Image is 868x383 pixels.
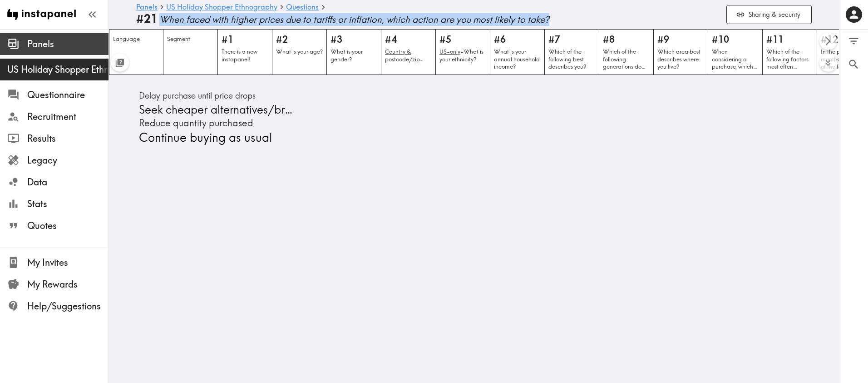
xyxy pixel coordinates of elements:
a: #3What is your gender? [327,29,381,75]
h5: #6 [494,33,541,46]
p: There is a new instapanel! [222,48,268,63]
a: #4Country & postcode/zip- [381,29,436,75]
span: My Rewards [27,278,108,291]
a: #11Which of the following factors most often inspires you to actually complete a purchase? Please... [763,29,817,75]
a: #5What is your ethnicity? [436,29,490,75]
span: Help/Suggestions [27,300,108,313]
span: Filter Responses [848,35,860,47]
p: Which of the following generations do you fall into? [603,48,650,70]
a: Questions [286,3,319,12]
span: Data [27,176,108,189]
a: #7Which of the following best describes you? [545,29,599,75]
h5: #10 [712,33,759,46]
span: Recruitment [27,110,108,123]
b: #21 [136,12,158,25]
p: Which of the following best describes you? [548,48,595,70]
h5: #9 [657,33,704,46]
span: My Invites [27,256,108,269]
span: When faced with higher prices due to tariffs or inflation, which action are you most likely to take? [159,13,719,26]
button: Search [839,53,868,76]
p: What is your ethnicity? [439,48,486,63]
p: What is your annual household income? [494,48,541,70]
h5: #12 [821,33,868,46]
a: Language [109,29,163,75]
button: Expand to show all items [819,54,837,72]
h5: #4 [385,33,432,46]
h5: #2 [276,33,323,46]
span: Results [27,132,108,145]
span: Reduce quantity purchased [137,117,253,129]
button: Scroll right [819,32,837,50]
p: Language [113,35,159,43]
a: Segment [163,29,218,75]
p: - [385,48,432,63]
a: Panels [136,3,158,12]
a: #10When considering a purchase, which of these brand qualities most influences your decision? [708,29,763,75]
p: In the past 6 months, on which of the following platforms have you completed a purchase directly ... [821,48,868,70]
a: #1There is a new instapanel! [218,29,272,75]
h5: #11 [766,33,813,46]
span: Continue buying as usual [137,129,272,146]
h5: #3 [330,33,377,46]
h5: #8 [603,33,650,46]
button: Filter Responses [839,30,868,53]
span: Seek cheaper alternatives/brands [137,102,294,117]
span: Search [848,58,860,70]
p: When considering a purchase, which of these brand qualities most influences your decision? [712,48,759,70]
p: Which of the following factors most often inspires you to actually complete a purchase? Please ra... [766,48,813,70]
a: US Holiday Shopper Ethnography [166,3,277,12]
span: Quotes [27,219,108,232]
button: Sharing & security [726,5,812,25]
a: #8Which of the following generations do you fall into? [599,29,654,75]
p: Which area best describes where you live? [657,48,704,70]
span: Legacy [27,154,108,167]
span: Delay purchase until price drops [137,90,256,102]
h5: #5 [439,33,486,46]
p: What is your gender? [330,48,377,63]
button: Toggle between responses and questions [111,54,129,72]
h5: #1 [222,33,268,46]
span: US Holiday Shopper Ethnography [7,63,108,76]
a: #2What is your age? [272,29,327,75]
h5: #7 [548,33,595,46]
span: Questionnaire [27,89,108,101]
u: Country & postcode/zip [385,48,420,63]
a: #6What is your annual household income? [490,29,545,75]
p: Segment [167,35,214,43]
span: Panels [27,38,108,50]
u: US-only [439,48,460,55]
p: What is your age? [276,48,323,55]
a: #9Which area best describes where you live? [654,29,708,75]
span: Stats [27,198,108,210]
